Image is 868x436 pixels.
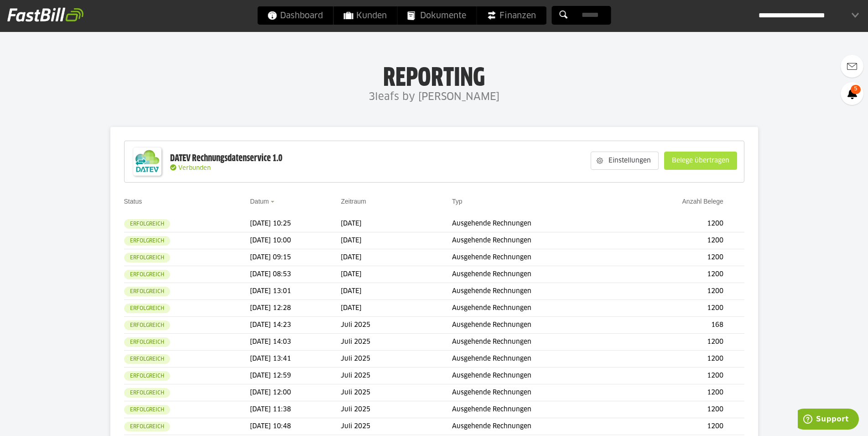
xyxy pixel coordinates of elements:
[341,232,452,249] td: [DATE]
[257,6,333,25] a: Dashboard
[341,384,452,401] td: Juli 2025
[124,287,170,296] sl-badge: Erfolgreich
[91,64,777,88] h1: Reporting
[341,334,452,351] td: Juli 2025
[452,283,628,300] td: Ausgehende Rechnungen
[452,317,628,334] td: Ausgehende Rechnungen
[452,232,628,249] td: Ausgehende Rechnungen
[250,334,341,351] td: [DATE] 14:03
[452,215,628,232] td: Ausgehende Rechnungen
[7,7,83,22] img: fastbill_logo_white.png
[250,300,341,317] td: [DATE] 12:28
[341,283,452,300] td: [DATE]
[250,283,341,300] td: [DATE] 13:01
[452,384,628,401] td: Ausgehende Rechnungen
[124,320,170,330] sl-badge: Erfolgreich
[452,334,628,351] td: Ausgehende Rechnungen
[591,152,659,170] sl-button: Einstellungen
[798,409,859,431] iframe: Öffnet ein Widget, in dem Sie weitere Informationen finden
[407,6,466,25] span: Dokumente
[341,300,452,317] td: [DATE]
[341,418,452,435] td: Juli 2025
[129,143,166,180] img: DATEV-Datenservice Logo
[664,152,737,170] sl-button: Belege übertragen
[628,368,727,384] td: 1200
[333,6,397,25] a: Kunden
[250,351,341,368] td: [DATE] 13:41
[250,317,341,334] td: [DATE] 14:23
[452,368,628,384] td: Ausgehende Rechnungen
[628,401,727,418] td: 1200
[124,236,170,246] sl-badge: Erfolgreich
[628,283,727,300] td: 1200
[124,388,170,398] sl-badge: Erfolgreich
[841,82,863,105] a: 5
[628,418,727,435] td: 1200
[397,6,476,25] a: Dokumente
[477,6,546,25] a: Finanzen
[628,334,727,351] td: 1200
[124,354,170,364] sl-badge: Erfolgreich
[628,300,727,317] td: 1200
[452,198,463,205] a: Typ
[851,85,861,94] span: 5
[452,418,628,435] td: Ausgehende Rechnungen
[341,266,452,283] td: [DATE]
[124,270,170,279] sl-badge: Erfolgreich
[628,232,727,249] td: 1200
[452,351,628,368] td: Ausgehende Rechnungen
[250,418,341,435] td: [DATE] 10:48
[343,6,387,25] span: Kunden
[124,304,170,313] sl-badge: Erfolgreich
[452,266,628,283] td: Ausgehende Rechnungen
[250,384,341,401] td: [DATE] 12:00
[124,337,170,347] sl-badge: Erfolgreich
[341,351,452,368] td: Juli 2025
[341,215,452,232] td: [DATE]
[452,401,628,418] td: Ausgehende Rechnungen
[124,422,170,431] sl-badge: Erfolgreich
[124,219,170,229] sl-badge: Erfolgreich
[124,371,170,381] sl-badge: Erfolgreich
[628,317,727,334] td: 168
[170,152,282,164] div: DATEV Rechnungsdatenservice 1.0
[250,266,341,283] td: [DATE] 08:53
[487,6,536,25] span: Finanzen
[250,232,341,249] td: [DATE] 10:00
[250,215,341,232] td: [DATE] 10:25
[267,6,323,25] span: Dashboard
[124,253,170,263] sl-badge: Erfolgreich
[124,198,142,205] a: Status
[341,249,452,266] td: [DATE]
[628,351,727,368] td: 1200
[124,405,170,415] sl-badge: Erfolgreich
[452,249,628,266] td: Ausgehende Rechnungen
[270,201,276,203] img: sort_desc.gif
[178,165,211,171] span: Verbunden
[341,401,452,418] td: Juli 2025
[250,198,269,205] a: Datum
[250,368,341,384] td: [DATE] 12:59
[250,249,341,266] td: [DATE] 09:15
[628,384,727,401] td: 1200
[341,317,452,334] td: Juli 2025
[628,249,727,266] td: 1200
[341,198,366,205] a: Zeitraum
[452,300,628,317] td: Ausgehende Rechnungen
[628,266,727,283] td: 1200
[628,215,727,232] td: 1200
[250,401,341,418] td: [DATE] 11:38
[682,198,723,205] a: Anzahl Belege
[341,368,452,384] td: Juli 2025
